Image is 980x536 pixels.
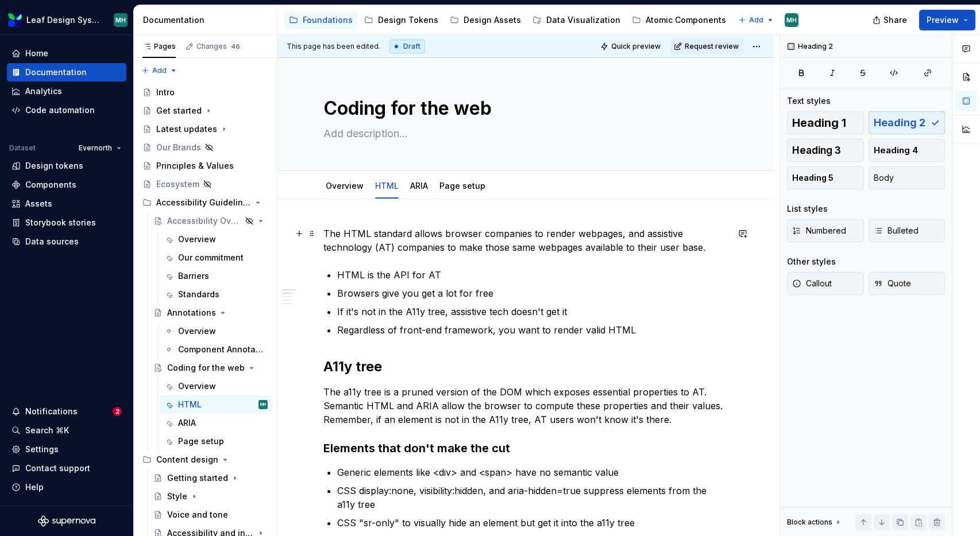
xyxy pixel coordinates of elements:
div: Block actions [787,518,832,527]
button: Bulleted [869,219,946,242]
a: Style [149,487,272,506]
div: Accessibility Overview [167,215,241,227]
span: 46 [229,42,242,51]
p: CSS "sr-only" to visually hide an element but get it into the a11y tree [337,516,728,530]
a: Analytics [7,82,126,100]
span: Callout [792,278,832,289]
button: Quote [869,272,946,295]
div: Storybook stories [25,217,96,228]
span: Quote [874,278,911,289]
div: Other styles [787,256,836,267]
p: The HTML standard allows browser companies to render webpages, and assistive technology (AT) comp... [323,227,728,254]
a: Storybook stories [7,213,126,232]
div: Latest updates [156,123,217,135]
div: Annotations [167,307,216,319]
span: This page has been edited. [287,42,380,51]
span: Heading 4 [874,145,918,156]
button: Quick preview [597,38,666,55]
button: Heading 3 [787,139,864,162]
a: HTML [375,181,399,191]
div: Data Visualization [546,14,620,26]
div: MH [786,15,797,25]
div: Data sources [25,236,79,247]
button: Notifications2 [7,402,126,421]
div: Atomic Components [646,14,726,26]
div: Block actions [787,514,843,530]
button: Callout [787,272,864,295]
a: Documentation [7,63,126,81]
div: Overview [178,234,216,245]
div: Our Brands [156,142,201,153]
span: Heading 5 [792,172,834,184]
a: Data sources [7,232,126,251]
div: Leaf Design System [26,14,100,26]
span: Body [874,172,894,184]
div: Documentation [143,14,272,26]
div: Dataset [9,143,36,153]
div: Assets [25,198,52,209]
button: Search ⌘K [7,421,126,440]
div: Overview [178,380,216,392]
div: Changes [196,42,242,51]
div: Component Annotations [178,344,265,355]
a: Barriers [160,267,272,285]
textarea: Coding for the web [321,95,726,122]
a: ARIA [160,414,272,432]
div: Components [25,179,76,191]
a: Annotations [149,304,272,322]
div: MH [115,15,126,25]
a: Principles & Values [138,157,272,175]
div: Notifications [25,406,78,417]
a: Overview [160,322,272,340]
a: Overview [160,230,272,248]
div: Documentation [25,67,87,78]
button: Add [138,63,181,79]
button: Share [867,10,915,30]
a: Our Brands [138,138,272,157]
svg: Supernova Logo [38,515,95,527]
a: Coding for the web [149,359,272,377]
button: Numbered [787,219,864,242]
div: Page setup [178,436,224,447]
a: Latest updates [138,120,272,138]
div: Settings [25,444,59,455]
p: Regardless of front-end framework, you want to render valid HTML [337,323,728,337]
div: Principles & Values [156,160,234,172]
button: Leaf Design SystemMH [2,7,131,32]
div: Draft [389,40,425,53]
span: Numbered [792,225,846,236]
a: Design Assets [445,11,526,29]
div: Our commitment [178,252,244,263]
button: Heading 1 [787,111,864,134]
a: Accessibility Overview [149,212,272,230]
span: Quick preview [611,42,661,51]
div: Content design [138,450,272,469]
a: Home [7,44,126,63]
p: CSS display:none, visibility:hidden, and aria-hidden=true suppress elements from the a11y tree [337,484,728,511]
a: Design tokens [7,157,126,175]
div: Getting started [167,472,228,484]
div: Ecosystem [156,178,199,190]
div: Page tree [284,9,732,32]
a: Assets [7,195,126,213]
a: Getting started [149,469,272,487]
h3: Elements that don't make the cut [323,440,728,456]
button: Contact support [7,459,126,477]
button: Evernorth [74,140,126,156]
a: Page setup [160,432,272,450]
a: Ecosystem [138,175,272,193]
p: Generic elements like <div> and <span> have no semantic value [337,465,728,479]
a: Overview [326,181,364,191]
a: Components [7,176,126,194]
div: HTML [371,173,403,197]
a: Our commitment [160,248,272,267]
strong: A11y tree [323,358,382,375]
div: Analytics [25,86,62,97]
a: Code automation [7,101,126,119]
button: Heading 4 [869,139,946,162]
span: Heading 3 [792,145,841,156]
div: MH [260,399,266,410]
button: Request review [670,38,744,55]
span: Heading 1 [792,117,846,129]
